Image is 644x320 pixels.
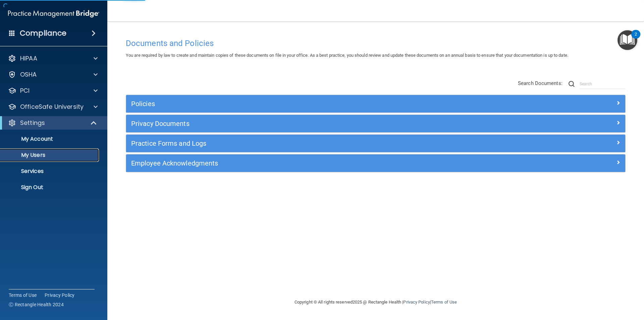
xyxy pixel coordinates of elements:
[131,140,495,147] h5: Practice Forms and Logs
[618,30,637,50] button: Open Resource Center, 2 new notifications
[45,292,75,299] a: Privacy Policy
[20,29,66,38] h4: Compliance
[518,80,562,86] span: Search Documents:
[580,79,626,89] input: Search
[4,136,96,142] p: My Account
[8,71,98,79] a: OSHA
[8,87,98,95] a: PCI
[4,184,96,191] p: Sign Out
[20,119,45,127] p: Settings
[126,39,626,48] h4: Documents and Policies
[4,168,96,175] p: Services
[4,152,96,158] p: My Users
[8,103,98,111] a: OfficeSafe University
[20,87,30,95] p: PCI
[8,54,98,62] a: HIPAA
[253,291,498,313] div: Copyright © All rights reserved 2025 @ Rectangle Health | |
[126,53,568,58] span: You are required by law to create and maintain copies of these documents on file in your office. ...
[9,301,64,308] span: Ⓒ Rectangle Health 2024
[20,103,84,111] p: OfficeSafe University
[131,159,495,167] h5: Employee Acknowledgments
[8,119,97,127] a: Settings
[569,81,575,87] img: ic-search.3b580494.png
[131,100,495,107] h5: Policies
[20,54,37,62] p: HIPAA
[131,158,620,169] a: Employee Acknowledgments
[131,98,620,109] a: Policies
[431,300,457,305] a: Terms of Use
[635,34,637,43] div: 2
[20,71,37,79] p: OSHA
[131,120,495,127] h5: Privacy Documents
[131,118,620,129] a: Privacy Documents
[8,7,99,20] img: PMB logo
[9,292,37,299] a: Terms of Use
[403,300,430,305] a: Privacy Policy
[131,138,620,149] a: Practice Forms and Logs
